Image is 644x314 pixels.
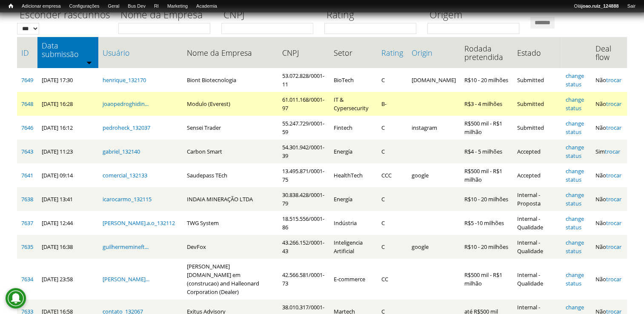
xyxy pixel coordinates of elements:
[606,76,621,84] a: trocar
[278,163,329,187] td: 13.495.871/0001-75
[278,68,329,92] td: 53.072.828/0001-11
[377,235,407,259] td: C
[460,116,513,140] td: R$500 mil - R$1 milhão
[606,219,621,227] a: trocar
[86,60,92,65] img: ordem crescente
[460,259,513,300] td: R$500 mil - R$1 milhão
[591,116,627,140] td: Não
[37,259,98,300] td: [DATE] 23:58
[37,68,98,92] td: [DATE] 17:30
[21,124,33,131] a: 7646
[513,187,561,211] td: Internal - Proposta
[566,167,584,183] a: change status
[183,187,278,211] td: INDAIA MINERAÇÃO LTDA
[21,275,33,283] a: 7634
[605,148,620,155] a: trocar
[150,2,163,11] a: RI
[37,140,98,163] td: [DATE] 11:23
[460,140,513,163] td: R$4 - 5 milhões
[329,259,377,300] td: E-commerce
[37,163,98,187] td: [DATE] 09:14
[407,163,460,187] td: google
[37,211,98,235] td: [DATE] 12:44
[21,219,33,227] a: 7637
[513,163,561,187] td: Accepted
[377,92,407,116] td: B-
[513,68,561,92] td: Submitted
[407,68,460,92] td: [DOMAIN_NAME]
[591,92,627,116] td: Não
[591,37,627,68] th: Deal flow
[591,259,627,300] td: Não
[513,140,561,163] td: Accepted
[103,219,175,227] a: [PERSON_NAME].a.o_132112
[460,163,513,187] td: R$500 mil - R$1 milhão
[377,163,407,187] td: CCC
[17,8,113,23] label: Esconder rascunhos
[278,92,329,116] td: 61.011.168/0001-97
[103,76,146,84] a: henrique_132170
[513,92,561,116] td: Submitted
[591,235,627,259] td: Não
[460,235,513,259] td: R$10 - 20 milhões
[21,195,33,203] a: 7638
[329,187,377,211] td: Energía
[513,211,561,235] td: Internal - Qualidade
[103,275,149,283] a: [PERSON_NAME]...
[566,239,584,255] a: change status
[183,92,278,116] td: Modulo (Everest)
[21,171,33,179] a: 7641
[21,49,33,57] a: ID
[21,243,33,251] a: 7635
[581,3,619,9] strong: joao.ruiz_124888
[329,116,377,140] td: Fintech
[606,124,621,131] a: trocar
[591,163,627,187] td: Não
[163,2,192,11] a: Marketing
[377,116,407,140] td: C
[377,187,407,211] td: C
[21,148,33,155] a: 7643
[460,211,513,235] td: R$5 -10 milhões
[566,271,584,287] a: change status
[183,37,278,68] th: Nome da Empresa
[37,92,98,116] td: [DATE] 16:28
[566,72,584,88] a: change status
[566,215,584,231] a: change status
[606,195,621,203] a: trocar
[183,163,278,187] td: Saudepass TEch
[183,68,278,92] td: Biont Biotecnologia
[278,37,329,68] th: CNPJ
[513,116,561,140] td: Submitted
[183,116,278,140] td: Sensei Trader
[278,187,329,211] td: 30.838.428/0001-79
[412,49,456,57] a: Origin
[513,235,561,259] td: Internal - Qualidade
[42,41,94,58] a: Data submissão
[103,100,149,108] a: joaopedroghidin...
[278,235,329,259] td: 43.266.152/0001-43
[103,2,123,11] a: Geral
[377,68,407,92] td: C
[591,140,627,163] td: Sim
[623,2,640,11] a: Sair
[460,187,513,211] td: R$10 - 20 milhões
[377,140,407,163] td: C
[566,191,584,207] a: change status
[377,259,407,300] td: CC
[407,235,460,259] td: google
[570,2,623,11] a: Olájoao.ruiz_124888
[427,8,525,23] label: Origem
[329,163,377,187] td: HealthTech
[377,211,407,235] td: C
[183,211,278,235] td: TWG System
[329,211,377,235] td: Indústria
[118,8,216,23] label: Nome da Empresa
[103,195,152,203] a: icarocarmo_132115
[591,68,627,92] td: Não
[566,120,584,136] a: change status
[324,8,422,23] label: Rating
[329,140,377,163] td: Energía
[606,171,621,179] a: trocar
[183,140,278,163] td: Carbon Smart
